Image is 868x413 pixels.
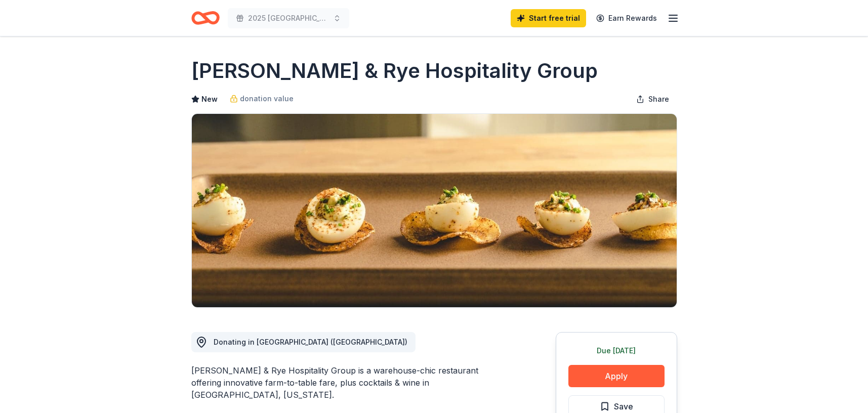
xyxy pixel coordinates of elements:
[590,9,663,27] a: Earn Rewards
[511,9,586,27] a: Start free trial
[568,365,665,387] button: Apply
[568,345,665,357] div: Due [DATE]
[192,114,677,307] img: Image for Emmer & Rye Hospitality Group
[214,338,407,346] span: Donating in [GEOGRAPHIC_DATA] ([GEOGRAPHIC_DATA])
[248,12,329,24] span: 2025 [GEOGRAPHIC_DATA] Band Marchathon
[648,93,669,105] span: Share
[240,93,294,105] span: donation value
[614,400,633,413] span: Save
[230,93,294,105] a: donation value
[201,93,218,105] span: New
[191,57,598,85] h1: [PERSON_NAME] & Rye Hospitality Group
[628,89,677,109] button: Share
[191,364,507,401] div: [PERSON_NAME] & Rye Hospitality Group is a warehouse-chic restaurant offering innovative farm-to-...
[228,8,349,28] button: 2025 [GEOGRAPHIC_DATA] Band Marchathon
[191,6,220,30] a: Home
